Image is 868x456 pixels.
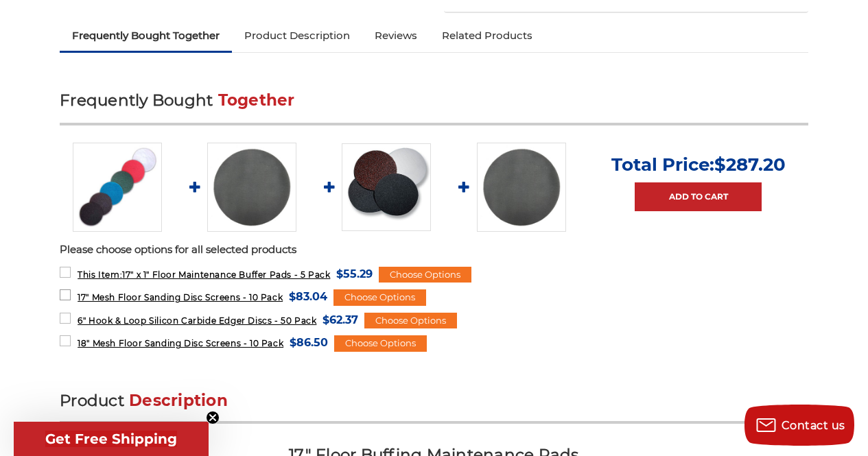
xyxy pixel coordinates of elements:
[14,422,209,456] div: Get Free ShippingClose teaser
[744,405,854,446] button: Contact us
[336,265,373,283] span: $55.29
[78,269,122,280] strong: This Item:
[60,242,808,258] p: Please choose options for all selected products
[232,21,362,51] a: Product Description
[379,267,471,283] div: Choose Options
[78,338,283,348] span: 18" Mesh Floor Sanding Disc Screens - 10 Pack
[129,391,228,410] span: Description
[334,335,427,352] div: Choose Options
[782,419,845,432] span: Contact us
[714,154,786,176] span: $287.20
[60,91,213,110] span: Frequently Bought
[45,431,177,447] span: Get Free Shipping
[333,289,426,306] div: Choose Options
[78,269,330,280] span: 17" x 1" Floor Maintenance Buffer Pads - 5 Pack
[73,143,162,232] img: 17" Floor Maintenance Buffer Pads - 5 Pack
[290,333,328,352] span: $86.50
[635,182,762,211] a: Add to Cart
[60,391,124,410] span: Product
[611,154,786,176] p: Total Price:
[78,315,316,326] span: 6" Hook & Loop Silicon Carbide Edger Discs - 50 Pack
[289,287,327,306] span: $83.04
[60,21,232,51] a: Frequently Bought Together
[362,21,430,51] a: Reviews
[322,311,358,329] span: $62.37
[364,313,457,329] div: Choose Options
[206,411,220,424] button: Close teaser
[78,292,283,302] span: 17" Mesh Floor Sanding Disc Screens - 10 Pack
[430,21,545,51] a: Related Products
[218,91,295,110] span: Together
